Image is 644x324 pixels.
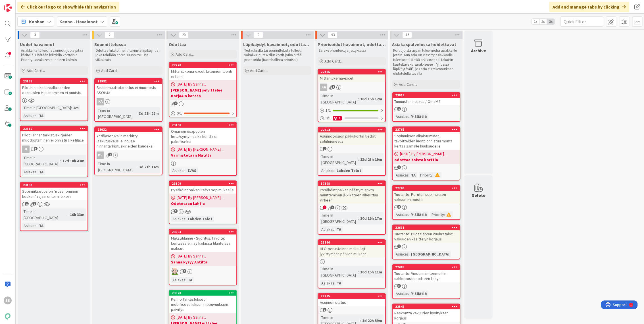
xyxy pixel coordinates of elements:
[410,172,417,178] div: TA
[22,113,37,119] div: Asiakas
[37,113,45,119] div: TA
[320,93,358,105] div: Time in [GEOGRAPHIC_DATA]
[34,147,37,150] span: 3
[393,186,460,203] div: 22709Tuotanto: Perutun sopimuksen vakuuden poisto
[37,223,37,229] span: :
[394,172,409,178] div: Asiakas
[392,225,460,259] a: 22611Tuotanto: Pudasjärven vuokratalot vakuuden käsittelyn korjausAsiakas:[GEOGRAPHIC_DATA]
[393,225,460,230] div: 22611
[95,151,162,159] div: PS
[97,161,137,173] div: Time in [GEOGRAPHIC_DATA]
[395,186,460,190] div: 22709
[97,128,162,132] div: 23032
[169,128,236,145] div: Omainen osapuolen hetu/syntymäaika kenttä ei pakolliseksi
[392,41,456,47] span: Asiakaspalvelussa hoidettavat
[94,78,162,122] a: 22982Sisäänmuuttotarkstus ei muodostu ASOistaKATime in [GEOGRAPHIC_DATA]:3d 21h 27m
[22,146,30,153] div: JL
[95,98,162,105] div: KA
[244,48,310,62] p: Testaukselta tai suunnittelusta tulleet, valmiiksi pureskellut kortit jotka pitää priorisoida (tu...
[137,164,137,170] span: :
[27,68,45,73] span: Add Card...
[20,146,87,153] div: JL
[318,69,385,82] div: 22486Mittarilukema-excel
[186,167,186,174] span: :
[171,152,235,158] b: Varmistetaan Matilta
[97,98,104,105] div: KA
[334,226,335,232] span: :
[253,32,263,38] span: 0
[20,126,87,131] div: 22380
[172,230,236,234] div: 23063
[318,245,385,257] div: HLÖ-perusteinen maksulaji jyvittymään päivien mukaan
[30,32,40,38] span: 3
[12,1,26,8] span: Support
[358,269,359,275] span: :
[433,172,433,178] span: :
[318,69,386,122] a: 22486Mittarilukema-excelKATime in [GEOGRAPHIC_DATA]:10d 15h 12m1/10/11
[171,167,186,174] div: Asiakas
[409,113,410,120] span: :
[171,259,235,265] b: Sanna kysyy Antilta
[393,93,460,105] div: 23018Tunnusten nollaus / OmaM2
[334,167,335,174] span: :
[410,113,428,120] div: Y-Säätiö
[186,216,186,222] span: :
[397,107,401,111] span: 1
[330,205,334,209] span: 2
[169,290,236,296] div: 23020
[326,107,331,113] span: 1 / 1
[20,182,87,188] div: 23133
[321,240,385,244] div: 21896
[319,48,385,53] p: Sarake prioriteettijärjestyksessä
[399,82,417,87] span: Add Card...
[393,230,460,243] div: Tuotanto: Pudasjärven vuokratalot vakuuden käsittelyn korjaus
[402,32,412,38] span: 16
[186,277,186,283] span: :
[172,182,236,186] div: 23109
[68,211,86,218] div: 16h 33m
[94,41,126,47] span: Suunnittelussa
[394,251,409,257] div: Asiakas
[392,185,460,220] a: 22709Tuotanto: Perutun sopimuksen vakuuden poistoAsiakas:Y-SäätiöPriority:
[171,201,235,206] b: Odotetaan Lahtia
[410,251,451,257] div: [GEOGRAPHIC_DATA]
[560,16,603,27] input: Quick Filter...
[177,314,206,320] span: [DATE] By Sanna...
[393,270,460,282] div: Tuotanto: Viestinnän teemoihin sähköpostiosoitteen lisäys
[472,192,485,199] div: Delete
[320,84,327,91] div: KA
[409,211,410,218] span: :
[95,132,162,150] div: Yhtiöasetuksiin merkitty laskutuskausi ei nouse hinnantarkistuskirjeiden kaudeksi
[318,74,385,82] div: Mittarilukema-excel
[20,79,87,84] div: 23135
[532,19,539,24] span: 1x
[72,105,80,111] div: 4m
[393,93,460,98] div: 23018
[179,32,189,38] span: 20
[430,211,444,218] div: Priority
[335,280,343,286] div: TA
[321,128,385,132] div: 22754
[30,2,31,7] div: 1
[137,110,137,117] span: :
[359,96,384,102] div: 10d 15h 12m
[169,229,236,252] div: 23063Maksutilanne - Suoritus/Tavoite: kentässä ei näy kaikissa tilanteissa maksut
[95,127,162,150] div: 23032Yhtiöasetuksiin merkitty laskutuskausi ei nouse hinnantarkistuskirjeiden kaudeksi
[169,180,237,224] a: 23109Pysäköintipaikan lisäys sopimukselle[DATE] By [PERSON_NAME]...Odotetaan LahtiaAsiakas:Lahden...
[547,19,555,24] span: 3x
[22,169,37,175] div: Asiakas
[169,234,236,252] div: Maksutilanne - Suoritus/Tavoite: kentässä ei näy kaikissa tilanteissa maksut
[108,153,112,156] span: 2
[334,280,335,286] span: :
[183,269,186,273] span: 1
[169,296,236,313] div: Kenno Tarkastukset mobiilisovelluksen riippuvuuksien päivitys
[171,216,186,222] div: Asiakas
[169,63,236,68] div: 22720
[22,208,68,221] div: Time in [GEOGRAPHIC_DATA]
[393,127,460,150] div: 22767Sopimuksen aikaistuminen, tavoitteiden luonti onnistuu monta kertaa samalle kuukaudelle
[171,277,186,283] div: Asiakas
[328,32,337,38] span: 93
[393,186,460,191] div: 22709
[22,155,60,167] div: Time in [GEOGRAPHIC_DATA]
[393,127,460,132] div: 22767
